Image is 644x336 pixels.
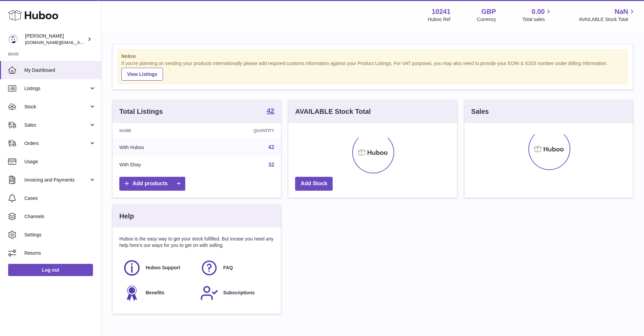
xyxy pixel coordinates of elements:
[123,284,193,302] a: Benefits
[24,67,96,73] span: My Dashboard
[432,7,451,16] strong: 10241
[295,107,371,116] h3: AVAILABLE Stock Total
[119,236,274,249] p: Huboo is the easy way to get your stock fulfilled. But incase you need any help here's our ways f...
[113,139,201,156] td: With Huboo
[24,104,89,110] span: Stock
[121,60,624,81] div: If you're planning on sending your products internationally please add required customs informati...
[121,53,624,60] strong: Notice
[201,123,281,139] th: Quantity
[25,40,135,45] span: [DOMAIN_NAME][EMAIL_ADDRESS][DOMAIN_NAME]
[24,122,89,128] span: Sales
[123,259,193,277] a: Huboo Support
[119,212,134,221] h3: Help
[295,177,333,191] a: Add Stock
[471,107,489,116] h3: Sales
[200,284,271,302] a: Subscriptions
[25,33,86,46] div: [PERSON_NAME]
[223,265,233,271] span: FAQ
[8,34,18,44] img: londonaquatics.online@gmail.com
[24,213,96,220] span: Channels
[24,177,89,183] span: Invoicing and Payments
[532,7,545,16] span: 0.00
[579,7,636,23] a: NaN AVAILABLE Stock Total
[24,250,96,256] span: Returns
[119,107,163,116] h3: Total Listings
[579,16,636,23] span: AVAILABLE Stock Total
[24,85,89,92] span: Listings
[267,107,274,114] strong: 42
[119,177,185,191] a: Add products
[223,290,255,296] span: Subscriptions
[146,265,180,271] span: Huboo Support
[24,140,89,147] span: Orders
[113,123,201,139] th: Name
[428,16,451,23] div: Huboo Ref
[24,159,96,165] span: Usage
[522,7,552,23] a: 0.00 Total sales
[24,232,96,238] span: Settings
[615,7,628,16] span: NaN
[121,68,163,81] a: View Listings
[477,16,496,23] div: Currency
[8,264,93,276] a: Log out
[267,107,274,115] a: 42
[522,16,552,23] span: Total sales
[200,259,271,277] a: FAQ
[24,195,96,202] span: Cases
[481,7,496,16] strong: GBP
[268,162,275,168] a: 32
[146,290,164,296] span: Benefits
[113,156,201,174] td: With Ebay
[268,144,275,150] a: 42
